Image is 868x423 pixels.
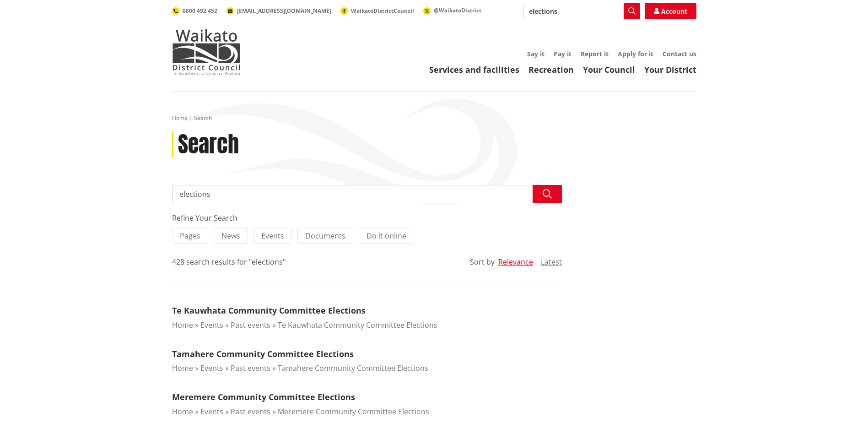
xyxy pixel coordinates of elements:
[470,256,495,267] div: Sort by
[172,114,696,122] nav: breadcrumb
[278,320,437,330] a: Te Kauwhata Community Committee Elections
[231,320,270,330] a: Past events
[231,363,270,373] a: Past events
[826,385,859,418] iframe: Messenger Launcher
[554,49,571,58] a: Pay it
[305,231,345,241] span: Documents
[172,185,562,203] input: Search input
[644,64,696,75] a: Your District
[200,320,223,330] a: Events
[523,3,640,19] input: Search input
[278,363,428,373] a: Tamahere Community Committee Elections
[172,256,286,267] div: 428 search results for "elections"
[527,49,545,58] a: Say it
[261,231,284,241] span: Events
[351,7,414,15] span: WaikatoDistrictCouncil
[172,363,193,373] a: Home
[172,305,366,316] a: Te Kauwhata Community Committee Elections
[180,231,200,241] span: Pages
[200,407,223,417] a: Events
[498,258,533,266] button: Relevance
[645,3,696,19] a: Account
[172,7,217,15] a: 0800 492 452
[172,391,355,402] a: Meremere Community Committee Elections
[172,348,354,359] a: Tamahere Community Committee Elections
[618,49,653,58] a: Apply for it
[367,231,406,241] span: Do it online
[528,64,574,75] a: Recreation
[340,7,414,15] a: WaikatoDistrictCouncil
[226,7,331,15] a: [EMAIL_ADDRESS][DOMAIN_NAME]
[172,407,193,417] a: Home
[183,7,217,15] span: 0800 492 452
[231,407,270,417] a: Past events
[200,363,223,373] a: Events
[221,231,240,241] span: News
[581,49,609,58] a: Report it
[172,320,193,330] a: Home
[172,29,241,75] img: Waikato District Council - Te Kaunihera aa Takiwaa o Waikato
[172,212,562,223] div: Refine Your Search
[178,131,239,158] h1: Search
[434,6,481,14] span: @WaikatoDistrict
[172,114,188,122] a: Home
[663,49,696,58] a: Contact us
[423,6,481,14] a: @WaikatoDistrict
[583,64,635,75] a: Your Council
[237,7,331,15] span: [EMAIL_ADDRESS][DOMAIN_NAME]
[541,258,562,266] button: Latest
[429,64,519,75] a: Services and facilities
[278,407,429,417] a: Meremere Community Committee Elections
[194,114,212,122] span: Search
